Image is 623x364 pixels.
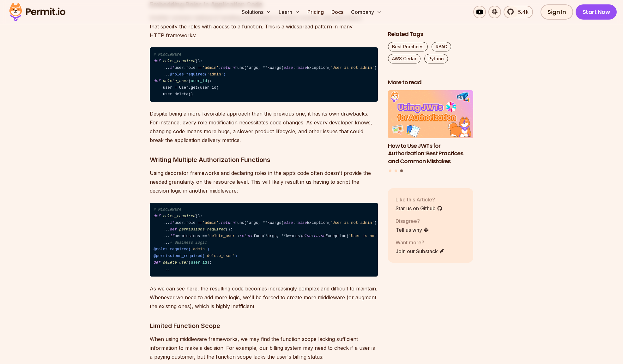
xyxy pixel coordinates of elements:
span: raise [314,234,326,238]
span: @roles_required( ) [154,247,209,252]
span: else [302,234,311,238]
div: Posts [388,90,473,173]
button: Solutions [239,6,274,18]
button: Learn [276,6,302,18]
span: roles_required [163,59,196,63]
span: @permissions_required( ) [154,254,237,258]
span: # Middleware [154,207,181,212]
span: 'admin' [203,221,219,225]
p: Using decorator frameworks and declaring roles in the app’s code often doesn't provide the needed... [150,169,378,195]
span: 'delete_user' [205,254,235,258]
span: 'User is not admin' [330,66,374,70]
a: Tell us why [396,226,429,233]
p: Like this Article? [396,195,443,203]
a: How to Use JWTs for Authorization: Best Practices and Common MistakesHow to Use JWTs for Authoriz... [388,90,473,165]
button: Go to slide 3 [400,169,403,172]
a: 5.4k [504,6,533,18]
span: return [239,234,253,238]
p: As we can see here, the resulting code becomes increasingly complex and difficult to maintain. Wh... [150,284,378,311]
span: delete_user [163,260,189,265]
span: 'admin' [203,66,219,70]
span: return [221,221,235,225]
p: Another common method of handling authorization in Python involves using decorators that specify ... [150,13,378,40]
span: 'admin' [207,72,223,77]
a: RBAC [432,42,451,51]
span: raise [295,221,307,225]
span: user_id [191,260,207,265]
a: Python [424,54,448,63]
h2: Related Tags [388,30,473,38]
img: Permit logo [6,1,68,23]
span: def [170,227,177,232]
a: Pricing [305,6,326,18]
a: Star us on Github [396,204,443,212]
a: Best Practices [388,42,428,51]
span: @roles_required( ) [170,72,226,77]
span: # Middleware [154,52,181,57]
button: Company [348,6,384,18]
span: else [284,221,293,225]
span: if [170,234,175,238]
h3: How to Use JWTs for Authorization: Best Practices and Common Mistakes [388,142,473,165]
a: AWS Cedar [388,54,420,63]
span: 'User is not admin' [349,234,393,238]
span: roles_required [163,214,196,218]
a: Docs [329,6,346,18]
code: (): ... user.role == : func(*args, **kwargs) : Exception( ) ... (): ... permissions == : func(*ar... [150,203,378,277]
button: Go to slide 2 [395,169,397,172]
p: Want more? [396,238,445,246]
span: if [170,66,175,70]
a: Join our Substack [396,247,445,255]
li: 3 of 3 [388,90,473,165]
span: # Business logic [170,241,207,245]
p: When using middleware frameworks, we may find the function scope lacking sufficient information t... [150,335,378,361]
h2: More to read [388,79,473,87]
a: Sign In [541,4,573,20]
span: 5.4k [514,8,529,16]
span: delete_user [163,79,189,83]
span: def [154,214,160,218]
h3: Limited Function Scope [150,321,378,331]
h3: Writing Multiple Authorization Functions [150,155,378,165]
span: def [154,260,160,265]
img: How to Use JWTs for Authorization: Best Practices and Common Mistakes [388,90,473,138]
span: if [170,221,175,225]
span: return [221,66,235,70]
span: def [154,59,160,63]
code: (): ... user.role == : func(*args, **kwargs) : Exception( ) ... ( ): user = User.get(user_id) use... [150,47,378,102]
button: Go to slide 1 [389,169,391,172]
a: Start Now [576,4,617,20]
span: user_id [191,79,207,83]
span: 'delete_user' [207,234,237,238]
span: raise [295,66,307,70]
span: def [154,79,160,83]
span: permissions_required [179,227,226,232]
span: 'admin' [191,247,207,252]
p: Despite being a more favorable approach than the previous one, it has its own drawbacks. For inst... [150,109,378,145]
span: else [284,66,293,70]
p: Disagree? [396,217,429,224]
span: 'User is not admin' [330,221,374,225]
